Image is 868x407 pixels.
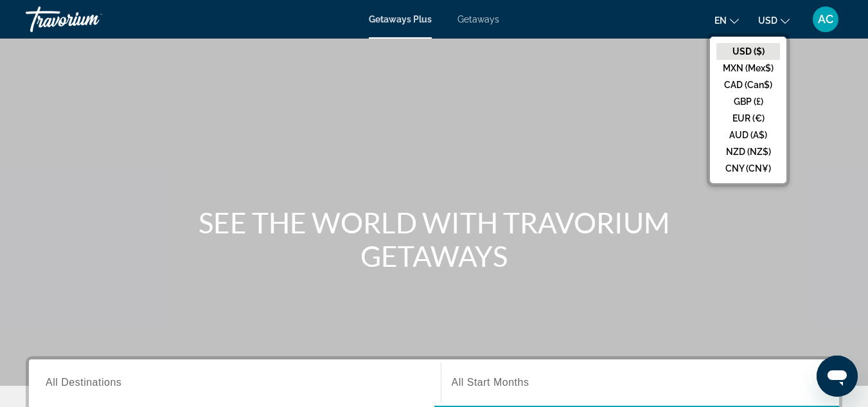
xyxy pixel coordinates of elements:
button: USD ($) [716,43,780,60]
button: AUD (A$) [716,127,780,143]
a: Getaways Plus [369,14,432,24]
button: NZD (NZ$) [716,143,780,160]
h1: SEE THE WORLD WITH TRAVORIUM GETAWAYS [193,206,675,273]
button: User Menu [809,6,842,33]
span: en [714,15,727,26]
span: AC [818,13,833,26]
button: CAD (Can$) [716,77,780,93]
button: MXN (Mex$) [716,60,780,77]
button: EUR (€) [716,110,780,127]
iframe: Botón para iniciar la ventana de mensajería [817,356,858,397]
button: Change language [714,11,739,30]
span: USD [758,15,777,26]
button: CNY (CN¥) [716,160,780,177]
a: Getaways [457,14,499,24]
button: GBP (£) [716,93,780,110]
button: Change currency [758,11,790,30]
span: All Start Months [452,377,529,388]
span: All Destinations [46,377,121,388]
a: Travorium [26,3,154,36]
